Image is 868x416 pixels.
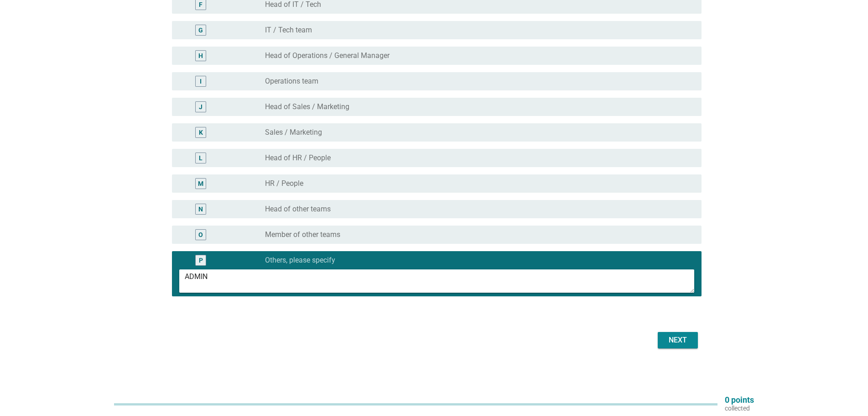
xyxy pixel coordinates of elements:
[265,128,322,137] label: Sales / Marketing
[725,396,754,404] p: 0 points
[198,205,203,214] div: N
[265,102,349,111] label: Head of Sales / Marketing
[198,179,203,189] div: M
[199,102,203,112] div: J
[198,51,203,61] div: H
[199,256,203,265] div: P
[265,51,390,60] label: Head of Operations / General Manager
[198,230,203,240] div: O
[265,230,340,239] label: Member of other teams
[198,26,203,35] div: G
[265,256,335,265] label: Others, please specify
[265,26,312,35] label: IT / Tech team
[200,77,202,86] div: I
[265,205,331,214] label: Head of other teams
[725,404,754,412] p: collected
[265,77,318,86] label: Operations team
[658,332,698,348] button: Next
[265,179,303,188] label: HR / People
[665,335,691,346] div: Next
[199,128,203,137] div: K
[265,153,331,163] label: Head of HR / People
[199,153,203,163] div: L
